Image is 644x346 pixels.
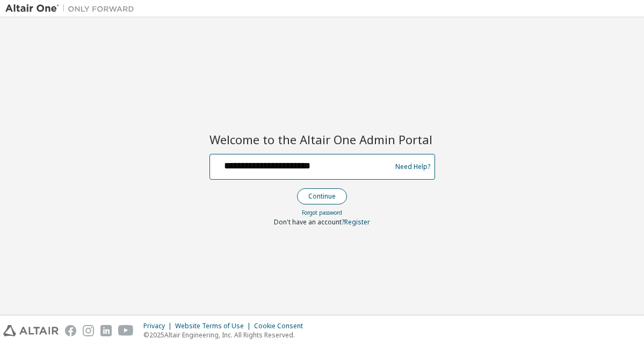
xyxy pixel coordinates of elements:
[302,209,342,216] a: Forgot password
[143,330,309,340] p: © 2025 Altair Engineering, Inc. All Rights Reserved.
[297,188,347,204] button: Continue
[254,322,309,330] div: Cookie Consent
[65,325,76,336] img: facebook.svg
[100,325,112,336] img: linkedin.svg
[83,325,94,336] img: instagram.svg
[274,217,344,227] span: Don't have an account?
[143,322,175,330] div: Privacy
[395,166,430,167] a: Need Help?
[3,325,59,336] img: altair_logo.svg
[118,325,134,336] img: youtube.svg
[344,217,370,227] a: Register
[5,3,140,14] img: Altair One
[209,132,435,147] h2: Welcome to the Altair One Admin Portal
[175,322,254,330] div: Website Terms of Use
